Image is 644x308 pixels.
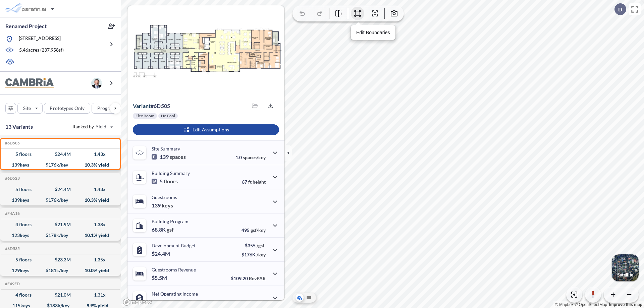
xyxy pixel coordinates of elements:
p: Program [97,105,116,112]
h5: Click to copy the code [4,246,20,251]
h5: Click to copy the code [4,141,20,145]
button: Ranked by Yield [67,121,117,132]
span: spaces/key [243,155,266,160]
h5: Click to copy the code [4,211,20,216]
p: 1.0 [235,155,266,160]
p: - [19,58,20,66]
p: Building Program [152,219,189,224]
a: Mapbox homepage [123,298,152,306]
p: 495 [241,227,266,233]
p: Net Operating Income [152,291,198,297]
p: $109.20 [231,275,266,281]
p: Edit Assumptions [193,126,229,133]
p: Site Summary [152,146,180,151]
span: /key [257,252,266,257]
p: 5 [152,178,178,185]
span: height [253,179,266,185]
button: Prototypes Only [44,103,90,114]
img: Switcher Image [612,254,639,281]
button: Edit Assumptions [133,124,279,135]
p: $24.4M [152,250,171,257]
p: Building Summary [152,170,190,176]
span: RevPAR [249,275,266,281]
span: gsf [167,226,174,233]
p: $5.5M [152,274,168,281]
p: Satellite [617,272,633,278]
p: No Pool [161,113,175,119]
p: Prototypes Only [50,105,85,112]
a: Mapbox [555,302,574,307]
span: /gsf [257,243,264,248]
a: Improve this map [609,302,642,307]
button: Site [17,103,43,114]
img: BrandImage [5,78,54,88]
p: 45.0% [237,300,266,305]
button: Program [92,103,128,114]
p: $2.5M [152,299,168,305]
span: spaces [170,153,186,160]
h5: Click to copy the code [4,282,20,286]
span: keys [162,202,173,209]
p: Guestrooms Revenue [152,267,196,272]
p: 139 [152,202,173,209]
p: Guestrooms [152,194,177,200]
span: floors [164,178,178,185]
p: 5.46 acres ( 237,958 sf) [19,47,64,54]
span: gsf/key [251,227,266,233]
img: user logo [91,78,102,88]
p: [STREET_ADDRESS] [19,35,61,43]
button: Aerial View [296,294,304,302]
p: D [618,6,622,12]
p: Renamed Project [5,22,47,30]
p: Development Budget [152,243,196,248]
p: Edit Boundaries [356,29,390,36]
p: 67 [242,179,266,185]
span: ft [248,179,252,185]
p: Site [23,105,31,112]
a: OpenStreetMap [575,302,607,307]
p: 68.8K [152,226,174,233]
span: Yield [96,123,107,130]
p: $176K [241,252,266,257]
p: 13 Variants [5,123,33,131]
button: Switcher ImageSatellite [612,254,639,281]
p: # 6d505 [133,103,170,109]
p: Flex Room [136,113,154,119]
span: Variant [133,103,151,109]
p: 139 [152,153,186,160]
button: Site Plan [305,294,313,302]
h5: Click to copy the code [4,176,20,181]
span: margin [251,300,266,305]
p: $355 [241,243,266,248]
